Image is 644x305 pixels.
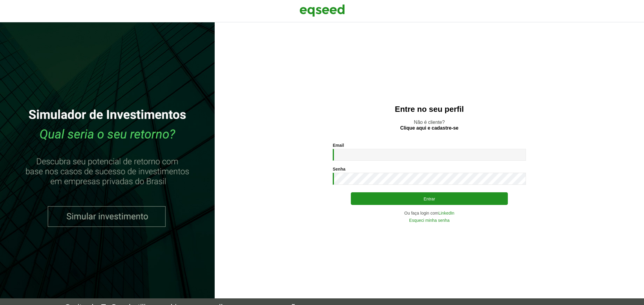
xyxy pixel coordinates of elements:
[333,211,526,215] div: Ou faça login com
[227,105,632,114] h2: Entre no seu perfil
[400,126,459,130] a: Clique aqui e cadastre-se
[438,211,454,215] a: LinkedIn
[300,3,345,18] img: EqSeed Logo
[333,143,344,147] label: Email
[351,192,508,205] button: Entrar
[409,218,450,222] a: Esqueci minha senha
[227,119,632,131] p: Não é cliente?
[333,167,345,171] label: Senha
